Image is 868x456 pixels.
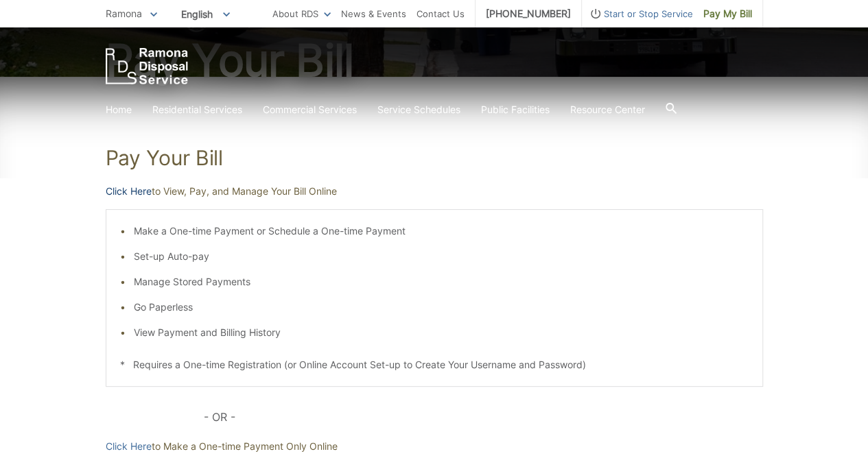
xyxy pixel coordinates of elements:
[134,274,749,289] li: Manage Stored Payments
[417,6,465,21] a: Contact Us
[134,325,749,340] li: View Payment and Billing History
[106,8,142,19] span: Ramona
[106,184,763,199] p: to View, Pay, and Manage Your Bill Online
[134,249,749,264] li: Set-up Auto-pay
[134,224,749,239] li: Make a One-time Payment or Schedule a One-time Payment
[106,102,132,117] a: Home
[106,439,763,454] p: to Make a One-time Payment Only Online
[377,102,460,117] a: Service Schedules
[341,6,406,21] a: News & Events
[120,357,749,372] p: * Requires a One-time Registration (or Online Account Set-up to Create Your Username and Password)
[481,102,550,117] a: Public Facilities
[106,184,152,199] a: Click Here
[703,6,752,21] span: Pay My Bill
[152,102,242,117] a: Residential Services
[106,48,188,84] a: EDCD logo. Return to the homepage.
[789,391,858,456] iframe: To enrich screen reader interactions, please activate Accessibility in Grammarly extension settings
[570,102,645,117] a: Resource Center
[171,3,240,25] span: English
[106,145,763,170] h1: Pay Your Bill
[134,300,749,315] li: Go Paperless
[106,439,152,454] a: Click Here
[272,6,331,21] a: About RDS
[263,102,357,117] a: Commercial Services
[204,407,762,427] p: - OR -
